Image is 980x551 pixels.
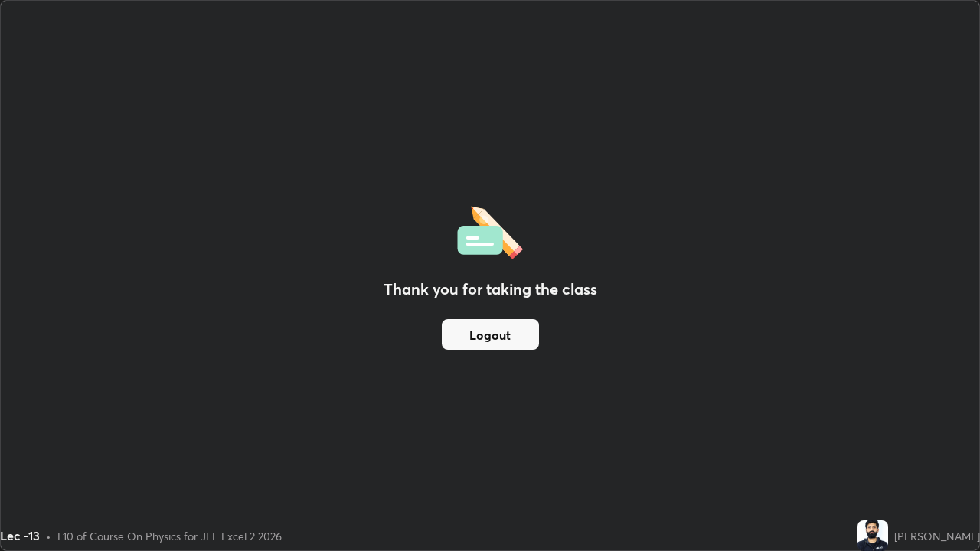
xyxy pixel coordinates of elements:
h2: Thank you for taking the class [384,278,597,301]
div: [PERSON_NAME] [894,528,980,544]
button: Logout [442,319,539,350]
div: L10 of Course On Physics for JEE Excel 2 2026 [57,528,282,544]
div: • [46,528,51,544]
img: 2349b454c6bd44f8ab76db58f7b727f7.jpg [857,520,888,551]
img: offlineFeedback.1438e8b3.svg [457,201,523,259]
